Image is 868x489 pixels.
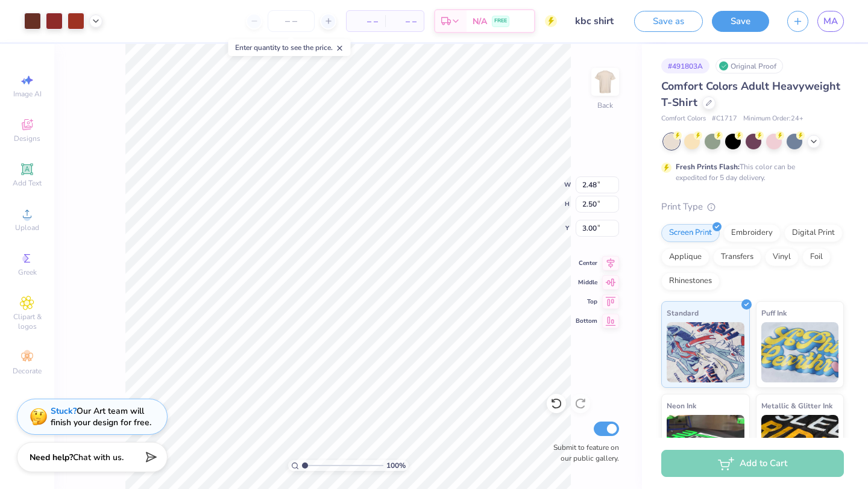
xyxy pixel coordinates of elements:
[15,223,39,232] span: Upload
[14,134,40,143] span: Designs
[597,100,613,111] div: Back
[547,442,619,464] label: Submit to feature on our public gallery.
[661,272,720,290] div: Rhinestones
[228,39,351,56] div: Enter quantity to see the price.
[13,178,42,188] span: Add Text
[676,161,824,183] div: This color can be expedited for 5 day delivery.
[73,452,124,463] span: Chat with us.
[715,58,783,73] div: Original Proof
[13,366,42,376] span: Decorate
[18,267,37,277] span: Greek
[713,248,761,266] div: Transfers
[761,322,839,382] img: Puff Ink
[386,460,406,471] span: 100 %
[576,297,597,306] span: Top
[667,322,744,382] img: Standard
[661,79,840,110] span: Comfort Colors Adult Heavyweight T-Shirt
[823,14,838,28] span: MA
[634,11,703,32] button: Save as
[817,11,844,32] a: MA
[743,114,804,124] span: Minimum Order: 24 +
[268,10,315,32] input: – –
[802,248,831,266] div: Foil
[6,312,48,331] span: Clipart & logos
[576,259,597,267] span: Center
[13,89,42,99] span: Image AI
[566,9,625,33] input: Untitled Design
[784,224,843,242] div: Digital Print
[593,70,617,94] img: Back
[765,248,799,266] div: Vinyl
[761,415,839,475] img: Metallic & Glitter Ink
[661,248,709,266] div: Applique
[723,224,781,242] div: Embroidery
[51,405,151,428] div: Our Art team will finish your design for free.
[761,399,832,412] span: Metallic & Glitter Ink
[392,15,417,28] span: – –
[661,200,844,214] div: Print Type
[576,317,597,325] span: Bottom
[576,278,597,287] span: Middle
[667,399,696,412] span: Neon Ink
[354,15,378,28] span: – –
[473,15,487,28] span: N/A
[494,17,507,25] span: FREE
[51,405,77,417] strong: Stuck?
[661,224,720,242] div: Screen Print
[712,11,769,32] button: Save
[676,162,740,172] strong: Fresh Prints Flash:
[712,114,737,124] span: # C1717
[30,452,73,463] strong: Need help?
[661,114,706,124] span: Comfort Colors
[761,307,787,319] span: Puff Ink
[667,307,699,319] span: Standard
[661,58,709,73] div: # 491803A
[667,415,744,475] img: Neon Ink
